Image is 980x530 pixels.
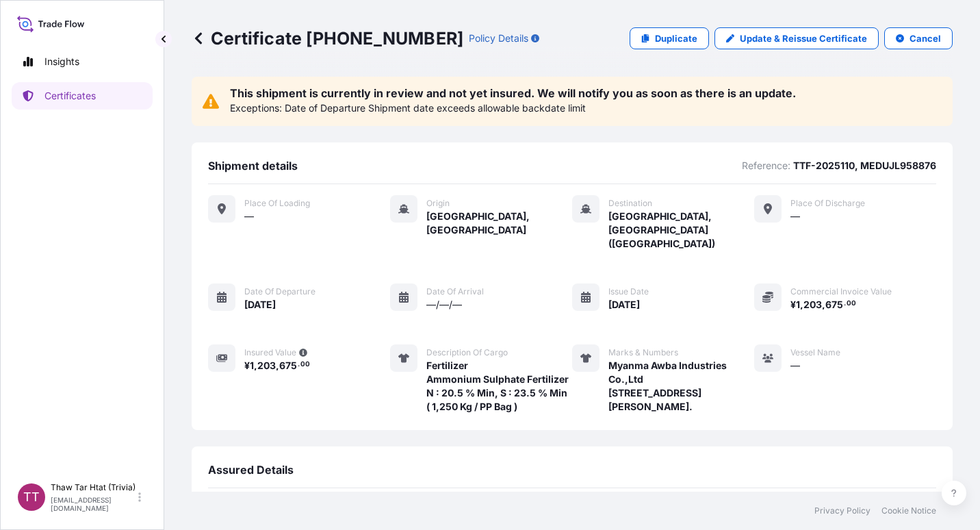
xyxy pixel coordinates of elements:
p: Certificates [44,89,96,103]
button: Cancel [884,27,953,49]
span: Insured Value [244,347,296,358]
span: Vessel Name [790,347,840,358]
a: Certificates [12,82,153,110]
span: Place of discharge [790,198,865,209]
span: . [844,301,846,306]
a: Duplicate [630,27,709,49]
p: Insights [44,55,79,68]
p: Update & Reissue Certificate [740,31,867,45]
span: 1 [250,361,254,370]
span: TT [23,490,40,504]
span: [GEOGRAPHIC_DATA], [GEOGRAPHIC_DATA] [426,210,572,237]
span: 00 [300,362,310,367]
span: 203 [257,361,276,370]
span: Description of cargo [426,347,508,358]
span: 675 [825,300,843,310]
span: — [790,359,800,373]
span: , [800,300,803,310]
span: Date of arrival [426,286,484,297]
p: This shipment is currently in review and not yet insured. We will notify you as soon as there is ... [230,88,796,99]
span: Issue Date [608,286,649,297]
span: 675 [279,361,297,370]
span: 1 [796,300,800,310]
span: Destination [608,198,652,209]
p: [EMAIL_ADDRESS][DOMAIN_NAME] [51,496,136,512]
span: Fertilizer Ammonium Sulphate Fertilizer N : 20.5 % Min, S : 23.5 % Min ( 1,250 Kg / PP Bag ) [426,359,569,414]
span: 00 [847,301,856,306]
span: Date of departure [244,286,315,297]
span: Assured Details [208,463,294,477]
span: , [822,300,825,310]
a: Insights [12,48,153,75]
p: Certificate [PHONE_NUMBER] [192,27,463,49]
p: Reference: [742,159,790,173]
span: , [276,361,279,370]
span: [GEOGRAPHIC_DATA], [GEOGRAPHIC_DATA] ([GEOGRAPHIC_DATA]) [608,210,754,251]
span: — [790,210,800,223]
p: Date of Departure Shipment date exceeds allowable backdate limit [285,101,586,115]
p: Duplicate [655,31,697,45]
span: — [244,210,254,223]
span: Marks & Numbers [608,347,678,358]
span: Shipment details [208,159,298,173]
p: Exceptions: [230,101,282,115]
a: Cookie Notice [881,505,936,516]
p: Cancel [910,31,941,45]
span: . [298,362,300,367]
p: Policy Details [469,31,528,45]
span: —/—/— [426,298,462,312]
span: ¥ [790,300,796,310]
span: Commercial Invoice Value [790,286,892,297]
span: Myanma Awba Industries Co.,Ltd [STREET_ADDRESS][PERSON_NAME]. [608,359,754,414]
a: Privacy Policy [814,505,871,516]
span: , [254,361,257,370]
p: TTF-2025110, MEDUJL958876 [793,159,936,173]
span: ¥ [244,361,250,370]
span: [DATE] [608,298,640,312]
span: 203 [803,300,822,310]
p: Thaw Tar Htat (Trivia) [51,482,136,493]
span: Origin [426,198,450,209]
span: Place of Loading [244,198,310,209]
span: [DATE] [244,298,276,312]
a: Update & Reissue Certificate [714,27,879,49]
